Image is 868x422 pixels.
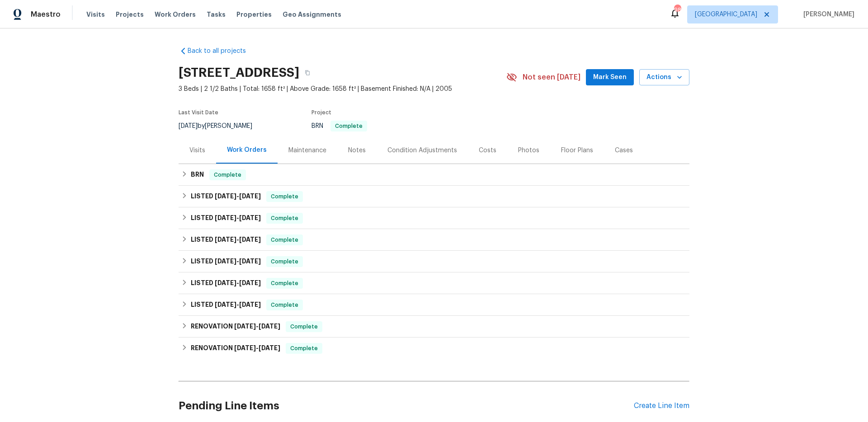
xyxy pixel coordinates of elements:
span: Last Visit Date [179,110,218,115]
span: Complete [267,192,302,201]
div: RENOVATION [DATE]-[DATE]Complete [179,316,689,338]
div: LISTED [DATE]-[DATE]Complete [179,251,689,272]
div: Visits [189,146,205,155]
div: Work Orders [227,145,267,155]
div: Photos [518,146,539,155]
span: [DATE] [215,193,236,199]
div: Notes [348,146,366,155]
span: Actions [646,72,682,83]
span: [DATE] [239,258,261,264]
span: Properties [236,10,272,19]
span: Geo Assignments [283,10,341,19]
span: [DATE] [215,215,236,221]
span: [DATE] [239,301,261,308]
h6: BRN [191,169,204,180]
span: 3 Beds | 2 1/2 Baths | Total: 1658 ft² | Above Grade: 1658 ft² | Basement Finished: N/A | 2005 [179,84,506,94]
span: Complete [331,123,366,129]
div: LISTED [DATE]-[DATE]Complete [179,229,689,251]
span: - [234,345,280,351]
div: BRN Complete [179,164,689,186]
div: by [PERSON_NAME] [179,121,263,131]
div: 98 [674,5,680,14]
a: Back to all projects [179,47,265,56]
button: Actions [639,69,689,86]
span: - [215,236,261,243]
span: Mark Seen [593,72,627,83]
span: Work Orders [155,10,196,19]
span: [DATE] [239,280,261,286]
div: Create Line Item [634,402,689,410]
div: Floor Plans [561,146,593,155]
span: Complete [267,300,302,309]
span: Complete [210,170,245,179]
span: - [215,258,261,264]
button: Copy Address [299,65,316,81]
span: Project [311,110,331,115]
h2: [STREET_ADDRESS] [179,68,299,77]
span: Projects [116,10,144,19]
span: [DATE] [234,323,256,329]
span: - [215,193,261,199]
span: Complete [287,322,321,331]
span: - [215,280,261,286]
span: Tasks [207,11,226,18]
span: [DATE] [179,123,198,129]
span: Not seen [DATE] [523,73,580,82]
h6: LISTED [191,234,261,245]
h6: LISTED [191,191,261,202]
div: RENOVATION [DATE]-[DATE]Complete [179,338,689,359]
span: [DATE] [215,301,236,308]
div: Condition Adjustments [387,146,457,155]
h6: LISTED [191,256,261,267]
div: Cases [615,146,633,155]
div: Maintenance [288,146,326,155]
h6: RENOVATION [191,321,280,332]
span: [DATE] [239,236,261,243]
span: [GEOGRAPHIC_DATA] [695,10,757,19]
div: LISTED [DATE]-[DATE]Complete [179,294,689,316]
span: - [215,215,261,221]
span: [DATE] [215,236,236,243]
span: Complete [267,279,302,288]
span: [DATE] [234,345,256,351]
button: Mark Seen [586,69,634,86]
div: LISTED [DATE]-[DATE]Complete [179,272,689,294]
span: - [234,323,280,329]
span: [DATE] [215,258,236,264]
h6: LISTED [191,278,261,289]
span: [DATE] [215,280,236,286]
span: [DATE] [259,345,280,351]
h6: LISTED [191,213,261,224]
span: - [215,301,261,308]
h6: LISTED [191,300,261,310]
span: Maestro [31,10,61,19]
span: Complete [267,214,302,223]
span: Complete [287,344,321,353]
span: [DATE] [259,323,280,329]
h6: RENOVATION [191,343,280,354]
div: LISTED [DATE]-[DATE]Complete [179,207,689,229]
span: [PERSON_NAME] [800,10,854,19]
span: Complete [267,235,302,244]
div: Costs [479,146,496,155]
span: Complete [267,257,302,266]
span: BRN [311,123,367,129]
span: Visits [86,10,105,19]
div: LISTED [DATE]-[DATE]Complete [179,186,689,207]
span: [DATE] [239,215,261,221]
span: [DATE] [239,193,261,199]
